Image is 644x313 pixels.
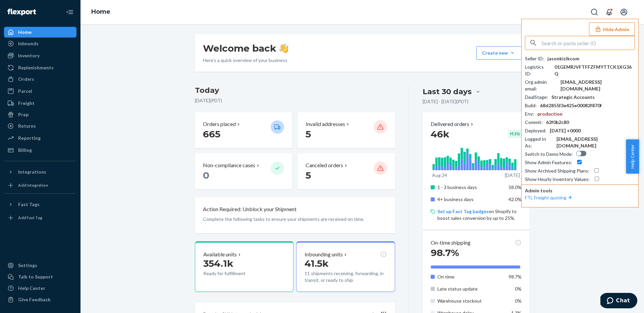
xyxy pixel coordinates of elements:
button: Hide Admin [589,22,635,36]
div: Strategic Accounts [551,94,595,101]
div: Env : [525,111,534,117]
button: Help Center [626,139,639,174]
div: Home [18,29,32,36]
div: Logged In As : [525,136,553,149]
a: Help Center [4,283,76,294]
a: Returns [4,121,76,131]
button: Open Search Box [588,5,601,19]
button: Inbounding units41.5k11 shipments receiving, forwarding, in transit, or ready to ship [296,241,395,292]
div: + 1.1 % [508,130,522,138]
div: 62f0b2c80 [546,119,569,126]
a: Home [91,8,110,15]
h1: Welcome back [203,42,288,54]
div: Billing [18,147,32,153]
button: Give Feedback [4,294,76,305]
span: 0% [515,286,522,292]
p: Aug 24 [432,172,447,179]
span: 5 [306,170,311,181]
div: Orders [18,76,34,82]
p: on Shopify to boost sales conversion by up to 25%. [437,208,522,222]
span: 98.7% [508,274,522,279]
button: Non-compliance cases 0 [195,153,292,189]
button: Create new [476,46,522,60]
span: 354.1k [203,258,233,269]
p: Ready for fulfillment [203,270,265,277]
p: Complete the following tasks to ensure your shipments are received on time. [203,216,387,223]
span: 0 [203,170,209,181]
div: 68d2855f3e425e00082f870f [540,102,602,109]
div: Last 30 days [423,86,472,97]
button: Canceled orders 5 [298,153,395,189]
p: Admin tools [525,187,635,194]
p: On time [437,273,503,280]
p: Inbounding units [305,251,343,258]
p: Available units [203,251,237,258]
img: hand-wave emoji [279,44,288,53]
a: Prep [4,109,76,120]
div: Build : [525,102,537,109]
button: Close Navigation [63,5,76,19]
a: Inbounds [4,38,76,49]
div: Prep [18,111,29,118]
div: Add Fast Tag [18,215,42,221]
button: Delivered orders [431,120,475,128]
button: Integrations [4,167,76,177]
a: Home [4,27,76,38]
p: On-time shipping [431,239,471,247]
div: Talk to Support [18,273,53,280]
p: Late status update [437,286,503,292]
button: Invalid addresses 5 [298,112,395,148]
div: [DATE] +0000 [550,127,581,134]
div: Switch to Demo Mode : [525,151,573,158]
div: Show Admin Features : [525,159,572,166]
div: Returns [18,123,36,129]
ol: breadcrumbs [86,2,116,22]
div: Integrations [18,169,46,175]
div: Logistics ID : [525,64,551,77]
a: Add Integration [4,180,76,191]
div: Commit : [525,119,543,126]
div: Inventory [18,52,40,59]
button: Open account menu [617,5,631,19]
div: [EMAIL_ADDRESS][DOMAIN_NAME] [556,136,635,149]
div: Seller ID : [525,55,544,62]
div: Replenishments [18,64,54,71]
span: 5 [306,128,311,140]
div: production [537,111,562,117]
iframe: Opens a widget where you can chat to one of our agents [600,293,637,310]
span: 665 [203,128,220,140]
div: [EMAIL_ADDRESS][DOMAIN_NAME] [560,79,635,92]
a: Orders [4,74,76,84]
a: FTL Freight quoting [525,195,573,200]
p: Non-compliance cases [203,162,255,169]
a: Inventory [4,50,76,61]
button: Fast Tags [4,199,76,210]
div: Parcel [18,88,32,95]
p: [DATE] [505,172,520,179]
button: Talk to Support [4,271,76,282]
p: 1 - 3 business days [437,184,503,191]
div: Settings [18,262,37,269]
div: Add Integration [18,182,48,188]
h3: Today [195,85,395,96]
input: Search or paste seller ID [541,36,635,50]
a: Billing [4,145,76,155]
div: Org admin email : [525,79,557,92]
a: Add Fast Tag [4,212,76,223]
div: Freight [18,100,35,107]
div: Reporting [18,135,41,141]
span: 0% [515,298,522,304]
span: 98.7% [431,247,459,258]
div: 01GEMRJVFTFFZFMYTTCK1XG36Q [554,64,635,77]
span: 41.5k [305,258,329,269]
p: 11 shipments receiving, forwarding, in transit, or ready to ship [305,270,386,284]
img: Flexport logo [7,9,36,15]
p: Orders placed [203,120,236,128]
a: Parcel [4,86,76,97]
button: Orders placed 665 [195,112,292,148]
div: Inbounds [18,40,39,47]
p: [DATE] ( PDT ) [195,97,395,104]
div: Give Feedback [18,296,51,303]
